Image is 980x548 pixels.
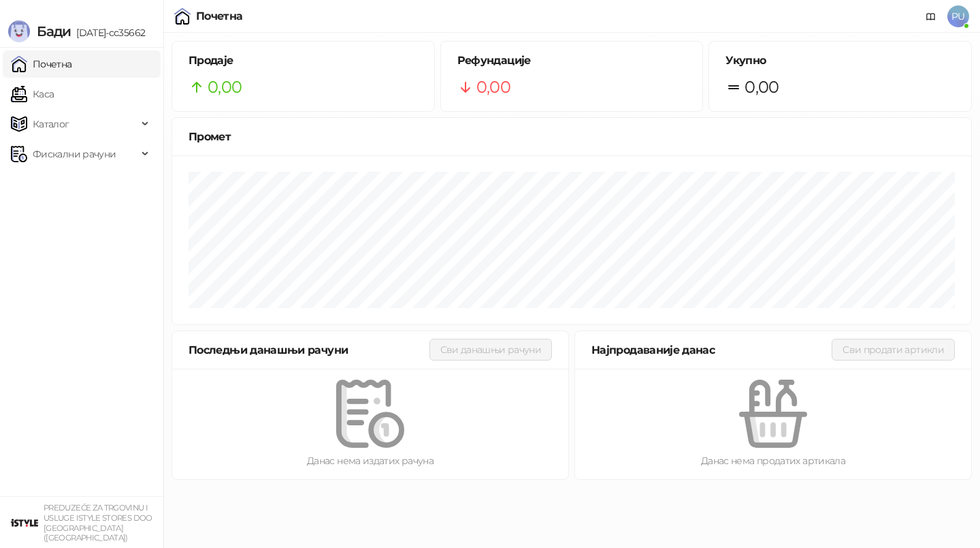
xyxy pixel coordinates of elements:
small: PREDUZEĆE ZA TRGOVINU I USLUGE ISTYLE STORES DOO [GEOGRAPHIC_DATA] ([GEOGRAPHIC_DATA]) [44,503,152,543]
div: Последњи данашњи рачуни [189,341,429,359]
img: Logo [8,20,30,42]
img: 64x64-companyLogo-77b92cf4-9946-4f36-9751-bf7bb5fd2c7d.png [11,509,38,536]
span: Бади [37,23,71,40]
h5: Укупно [725,52,955,69]
a: Почетна [11,50,72,78]
span: 0,00 [476,74,510,100]
div: Најпродаваније данас [591,341,832,359]
h5: Рефундације [457,52,687,69]
a: Документација [920,5,942,27]
span: Каталог [33,110,69,138]
span: PU [947,5,969,27]
div: Данас нема продатих артикала [597,453,949,468]
button: Сви продати артикли [832,339,955,361]
span: [DATE]-cc35662 [71,27,145,39]
a: Каса [11,80,54,108]
h5: Продаје [189,52,418,69]
span: Фискални рачуни [33,140,116,168]
span: 0,00 [745,74,779,100]
div: Почетна [196,11,243,22]
span: 0,00 [208,74,242,100]
div: Промет [189,128,955,145]
button: Сви данашњи рачуни [429,339,552,361]
div: Данас нема издатих рачуна [194,453,546,468]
